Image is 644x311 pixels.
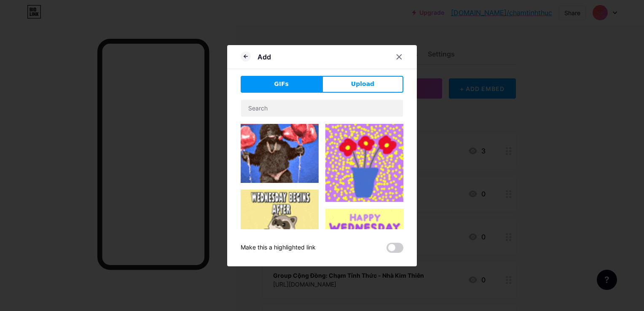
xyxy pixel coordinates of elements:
button: GIFs [241,76,322,93]
span: GIFs [274,80,289,88]
span: Upload [351,80,374,88]
button: Upload [322,76,403,93]
img: Gihpy [325,124,403,202]
img: Gihpy [241,190,319,268]
div: Add [258,52,271,62]
img: Gihpy [325,209,403,287]
input: Search [241,100,403,117]
img: Gihpy [241,124,319,183]
div: Make this a highlighted link [241,243,316,253]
